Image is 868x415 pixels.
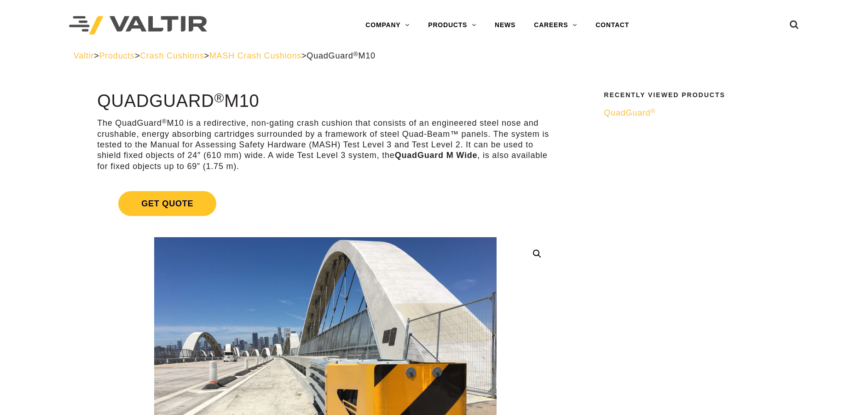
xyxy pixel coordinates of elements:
[586,16,638,35] a: CONTACT
[525,16,586,35] a: CAREERS
[140,51,204,60] a: Crash Cushions
[307,51,375,60] span: QuadGuard M10
[97,180,554,227] a: Get Quote
[118,191,216,216] span: Get Quote
[162,118,167,125] sup: ®
[99,51,134,60] a: Products
[395,151,478,160] strong: QuadGuard M Wide
[74,51,795,61] div: > > > >
[74,51,94,60] a: Valtir
[97,118,554,172] p: The QuadGuard M10 is a redirective, non-gating crash cushion that consists of an engineered steel...
[604,108,789,118] a: QuadGuard®
[214,90,224,105] sup: ®
[486,16,525,35] a: NEWS
[651,108,656,115] sup: ®
[604,108,655,117] span: QuadGuard
[353,51,359,58] sup: ®
[209,51,301,60] a: MASH Crash Cushions
[419,16,486,35] a: PRODUCTS
[356,16,419,35] a: COMPANY
[97,92,554,111] h1: QuadGuard M10
[69,16,207,35] img: Valtir
[604,92,789,99] h2: Recently Viewed Products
